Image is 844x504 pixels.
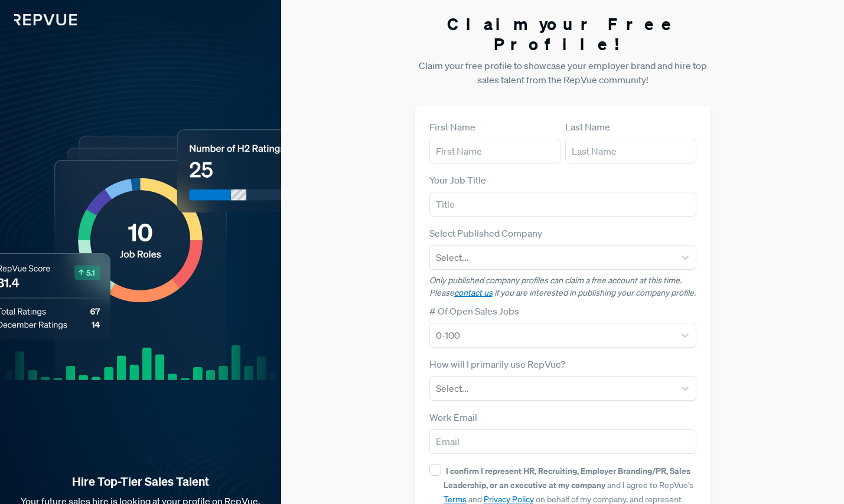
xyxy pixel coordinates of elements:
[429,173,486,187] label: Your Job Title
[429,410,477,424] label: Work Email
[429,226,542,240] label: Select Published Company
[429,429,696,454] input: Email
[429,357,565,371] label: How will I primarily use RepVue?
[429,304,519,318] label: # Of Open Sales Jobs
[429,192,696,217] input: Title
[429,139,561,163] input: First Name
[444,465,690,490] strong: I confirm I represent HR, Recruiting, Employer Branding/PR, Sales Leadership, or an executive at ...
[19,474,262,489] strong: Hire Top-Tier Sales Talent
[415,58,711,87] p: Claim your free profile to showcase your employer brand and hire top sales talent from the RepVue...
[429,274,696,299] p: Only published company profiles can claim a free account at this time. Please if you are interest...
[429,120,475,134] label: First Name
[565,120,610,134] label: Last Name
[454,287,493,298] a: contact us
[565,139,696,163] input: Last Name
[415,14,711,54] h3: Claim your Free Profile!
